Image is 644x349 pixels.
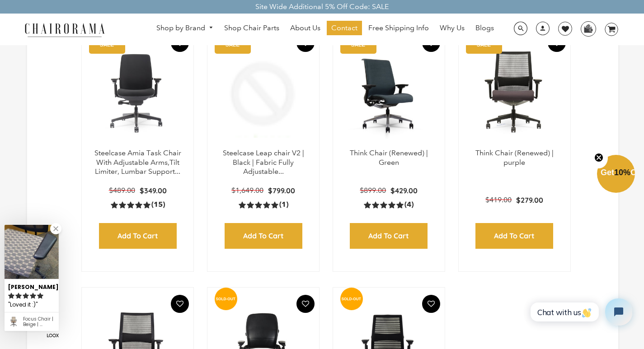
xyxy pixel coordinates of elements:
[581,22,595,35] img: WhatsApp_Image_2024-07-12_at_16.23.01.webp
[422,295,440,313] button: Add To Wishlist
[223,149,304,176] a: Steelcase Leap chair V2 | Black | Fabric Fully Adjustable...
[368,23,429,33] span: Free Shipping Info
[30,293,36,299] svg: rating icon full
[109,186,135,195] span: $489.00
[475,223,553,249] input: Add to Cart
[23,293,29,299] svg: rating icon full
[152,21,218,35] a: Shop by Brand
[19,22,110,37] img: chairorama
[351,42,365,47] text: SALE
[468,36,561,149] a: Think Chair (Renewed) | purple - chairorama Think Chair (Renewed) | purple - chairorama
[390,186,418,195] span: $429.00
[140,186,167,195] span: $349.00
[286,21,325,35] a: About Us
[475,149,554,167] a: Think Chair (Renewed) | purple
[516,195,543,205] span: $279.00
[614,168,630,177] span: 10%
[8,300,55,310] div: Loved it :)
[91,36,184,149] a: Amia Chair by chairorama.com Renewed Amia Chair chairorama.com
[290,23,320,33] span: About Us
[239,200,288,209] a: 5.0 rating (1 votes)
[224,23,279,33] span: Shop Chair Parts
[327,21,362,35] a: Contact
[477,42,491,47] text: SALE
[279,200,288,209] span: (1)
[523,291,640,333] iframe: Tidio Chat
[94,149,181,176] a: Steelcase Amia Task Chair With Adjustable Arms,Tilt Limiter, Lumbar Support...
[99,223,177,249] input: Add to Cart
[404,200,414,209] span: (4)
[231,186,263,195] span: $1,649.00
[597,156,635,194] div: Get10%OffClose teaser
[5,225,59,279] img: Harry S. review of Focus Chair | Beige | (Renewed)
[15,293,22,299] svg: rating icon full
[342,36,436,149] img: Think Chair (Renewed) | Green - chairorama
[111,200,165,209] a: 5.0 rating (15 votes)
[331,23,357,33] span: Contact
[100,42,114,47] text: SALE
[342,36,436,149] a: Think Chair (Renewed) | Green - chairorama Think Chair (Renewed) | Green - chairorama
[350,149,428,167] a: Think Chair (Renewed) | Green
[23,316,55,327] div: Focus Chair | Beige | (Renewed)
[471,21,498,35] a: Blogs
[475,23,494,33] span: Blogs
[350,223,428,249] input: Add to Cart
[360,186,386,195] span: $899.00
[226,42,240,47] text: SALE
[268,186,295,195] span: $799.00
[216,296,235,301] text: SOLD-OUT
[364,200,414,209] a: 5.0 rating (4 votes)
[296,295,315,313] button: Add To Wishlist
[37,293,43,299] svg: rating icon full
[171,295,189,313] button: Add To Wishlist
[440,23,465,33] span: Why Us
[8,293,14,299] svg: rating icon full
[151,200,165,209] span: (15)
[485,195,512,204] span: $419.00
[8,280,55,291] div: [PERSON_NAME]
[435,21,469,35] a: Why Us
[220,21,284,35] a: Shop Chair Parts
[225,223,302,249] input: Add to Cart
[601,168,642,177] span: Get Off
[148,21,503,37] nav: DesktopNavigation
[590,148,608,168] button: Close teaser
[91,36,184,149] img: Amia Chair by chairorama.com
[468,36,561,149] img: Think Chair (Renewed) | purple - chairorama
[341,296,361,301] text: SOLD-OUT
[364,21,433,35] a: Free Shipping Info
